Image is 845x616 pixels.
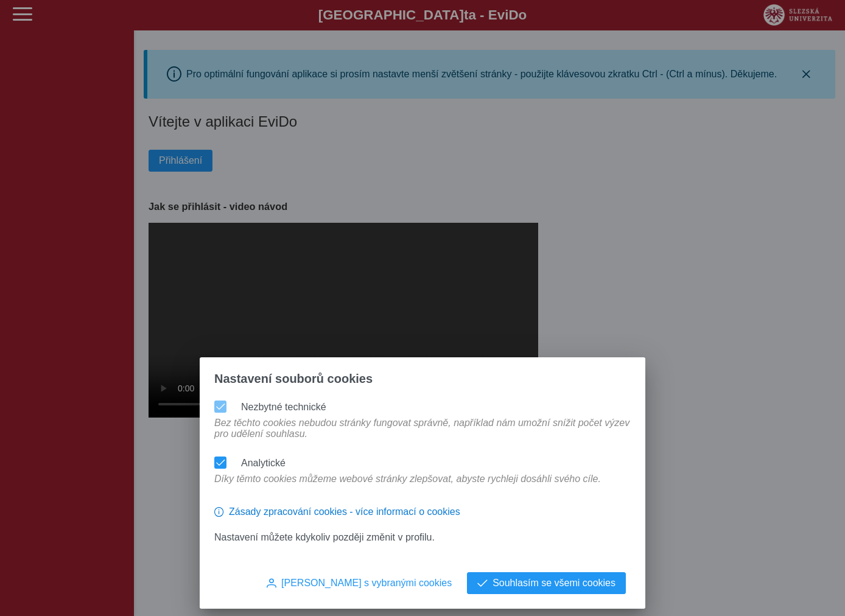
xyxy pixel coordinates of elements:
span: Zásady zpracování cookies - více informací o cookies [229,506,460,517]
a: Zásady zpracování cookies - více informací o cookies [214,511,460,522]
p: Nastavení můžete kdykoliv později změnit v profilu. [214,532,631,543]
span: [PERSON_NAME] s vybranými cookies [281,578,452,589]
button: Zásady zpracování cookies - více informací o cookies [214,502,460,522]
button: Souhlasím se všemi cookies [467,572,626,594]
label: Analytické [241,458,286,468]
label: Nezbytné technické [241,402,326,412]
div: Díky těmto cookies můžeme webové stránky zlepšovat, abyste rychleji dosáhli svého cíle. [209,474,606,497]
button: [PERSON_NAME] s vybranými cookies [256,572,462,594]
div: Bez těchto cookies nebudou stránky fungovat správně, například nám umožní snížit počet výzev pro ... [209,418,636,452]
span: Souhlasím se všemi cookies [493,578,615,589]
span: Nastavení souborů cookies [214,372,373,386]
